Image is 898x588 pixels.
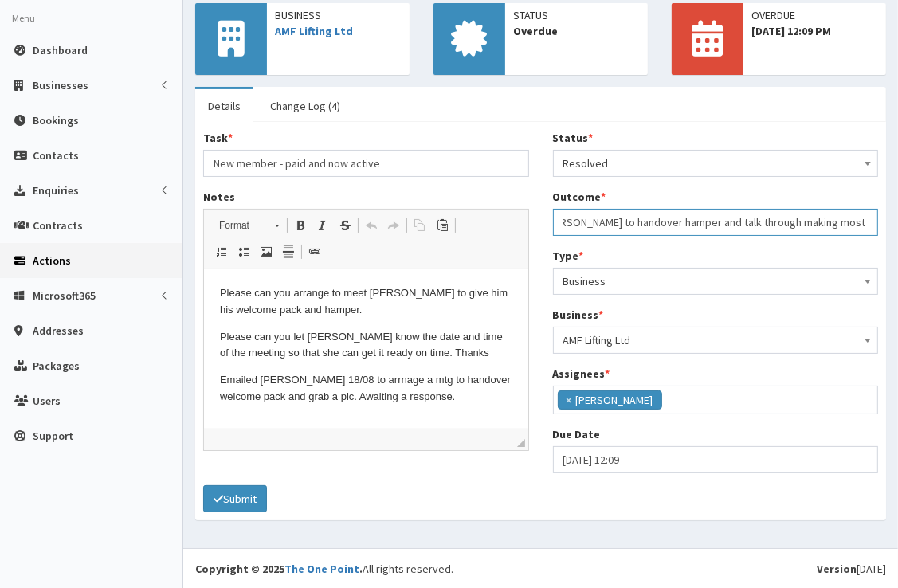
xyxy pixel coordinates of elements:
[204,269,528,429] iframe: Rich Text Editor, notes
[558,390,662,410] li: Sophie Surfleet
[360,215,382,236] a: Undo (Ctrl+Z)
[33,113,79,127] span: Bookings
[751,7,878,23] span: OVERDUE
[563,270,869,292] span: Business
[33,288,96,303] span: Microsoft365
[517,439,525,447] span: Drag to resize
[563,329,869,351] span: AMF Lifting Ltd
[195,89,253,123] a: Details
[553,426,601,442] label: Due Date
[409,215,431,236] a: Copy (Ctrl+C)
[33,253,71,268] span: Actions
[284,562,359,576] a: The One Point
[33,394,61,408] span: Users
[553,150,879,177] span: Resolved
[33,78,88,92] span: Businesses
[513,7,640,23] span: Status
[312,215,334,236] a: Italic (Ctrl+I)
[255,241,277,262] a: Image
[334,215,356,236] a: Strike Through
[33,183,79,198] span: Enquiries
[553,366,610,382] label: Assignees
[203,130,233,146] label: Task
[304,241,326,262] a: Link (Ctrl+L)
[513,23,640,39] span: Overdue
[275,24,353,38] a: AMF Lifting Ltd
[233,241,255,262] a: Insert/Remove Bulleted List
[33,323,84,338] span: Addresses
[817,562,857,576] b: Version
[553,130,594,146] label: Status
[751,23,878,39] span: [DATE] 12:09 PM
[553,248,584,264] label: Type
[431,215,453,236] a: Paste (Ctrl+V)
[203,485,267,512] button: Submit
[33,359,80,373] span: Packages
[33,43,88,57] span: Dashboard
[553,189,606,205] label: Outcome
[567,392,572,408] span: ×
[33,429,73,443] span: Support
[563,152,869,174] span: Resolved
[275,7,402,23] span: Business
[210,214,288,237] a: Format
[203,189,235,205] label: Notes
[33,218,83,233] span: Contracts
[553,268,879,295] span: Business
[553,327,879,354] span: AMF Lifting Ltd
[210,241,233,262] a: Insert/Remove Numbered List
[195,562,363,576] strong: Copyright © 2025 .
[553,307,604,323] label: Business
[277,241,300,262] a: Insert Horizontal Line
[382,215,405,236] a: Redo (Ctrl+Y)
[289,215,312,236] a: Bold (Ctrl+B)
[257,89,353,123] a: Change Log (4)
[211,215,267,236] span: Format
[817,561,886,577] div: [DATE]
[33,148,79,163] span: Contacts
